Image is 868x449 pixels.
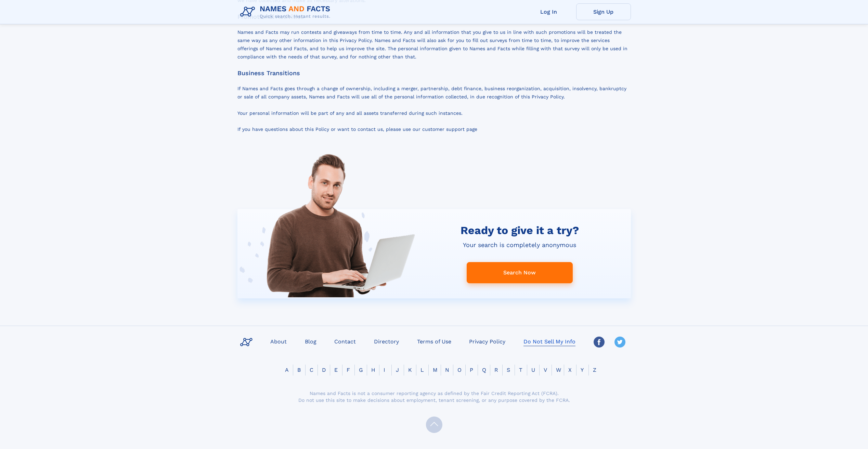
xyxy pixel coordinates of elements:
a: Contact [332,336,359,346]
a: O [453,367,466,373]
a: C [306,367,318,373]
div: Names and Facts may run contests and giveaways from time to time. Any and all information that yo... [237,28,631,61]
a: Terms of Use [414,336,454,346]
img: Facebook [594,337,605,348]
a: S [503,367,514,373]
a: V [540,367,551,373]
a: I [379,367,389,373]
a: N [441,367,453,373]
a: A [281,367,293,373]
a: P [466,367,477,373]
a: R [490,367,502,373]
div: If Names and Facts goes through a change of ownership, including a merger, partnership, debt fina... [237,85,631,101]
a: Privacy Policy [466,336,508,346]
a: T [515,367,527,373]
a: Directory [371,336,402,346]
a: D [318,367,330,373]
a: U [527,367,539,373]
div: Names and Facts is not a consumer reporting agency as defined by the Fair Credit Reporting Act (F... [297,390,571,404]
h5: Business Transitions [237,69,631,77]
a: Log In [521,3,576,20]
a: Blog [302,336,319,346]
a: F [342,367,354,373]
div: Ready to give it a try? [461,224,579,237]
a: W [552,367,565,373]
a: X [564,367,576,373]
a: Sign Up [576,3,631,20]
div: If you have questions about this Policy or want to contact us, please use our customer support page [237,125,631,134]
img: Twitter [614,337,625,348]
a: H [367,367,379,373]
img: Logo Names and Facts [237,3,336,21]
a: About [268,336,289,346]
a: E [330,367,342,373]
a: M [429,367,442,373]
div: Search Now [467,262,573,283]
a: G [355,367,367,373]
a: Y [576,367,588,373]
div: Your personal information will be part of any and all assets transferred during such instances. [237,109,631,118]
a: J [392,367,403,373]
a: K [404,367,416,373]
a: L [416,367,428,373]
a: Do Not Sell My Info [521,336,578,346]
div: Your search is completely anonymous [463,241,576,248]
a: Z [589,367,600,373]
a: Q [478,367,490,373]
a: B [293,367,305,373]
